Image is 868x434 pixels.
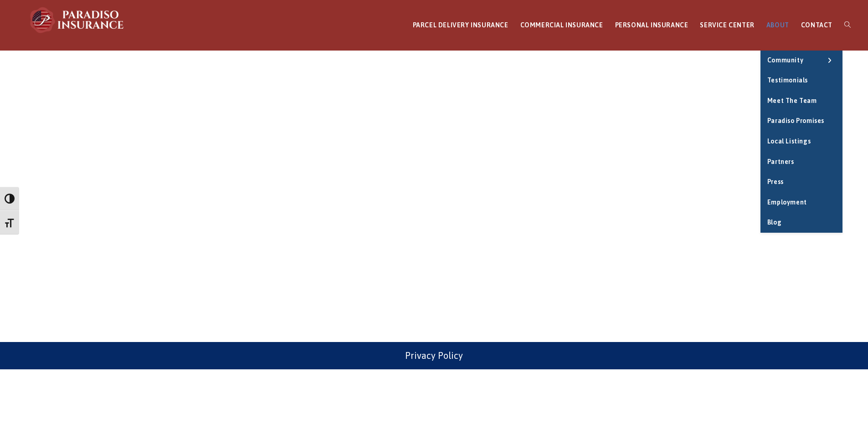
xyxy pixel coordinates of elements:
a: Employment [760,193,842,213]
a: Blog [760,213,842,233]
span: COMMERCIAL INSURANCE [520,21,603,29]
a: Local Listings [760,132,842,152]
span: Paradiso Promises [767,117,824,124]
span: Testimonials [767,77,808,84]
a: Meet the Team [760,91,842,111]
span: Blog [767,219,781,226]
a: Paradiso Promises [760,111,842,131]
span: ABOUT [766,21,789,29]
span: SERVICE CENTER [700,21,754,29]
span: Meet the Team [767,97,817,104]
span: Employment [767,199,807,206]
a: Privacy Policy [405,350,463,361]
a: Press [760,172,842,192]
span: PARCEL DELIVERY INSURANCE [413,21,508,29]
span: Partners [767,158,794,165]
span: Community [767,56,803,64]
a: Testimonials [760,71,842,91]
span: Local Listings [767,138,811,145]
img: Paradiso Insurance [27,6,128,34]
span: PERSONAL INSURANCE [615,21,688,29]
span: CONTACT [801,21,832,29]
a: Partners [760,152,842,172]
span: Press [767,178,784,185]
a: Community [760,51,842,71]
